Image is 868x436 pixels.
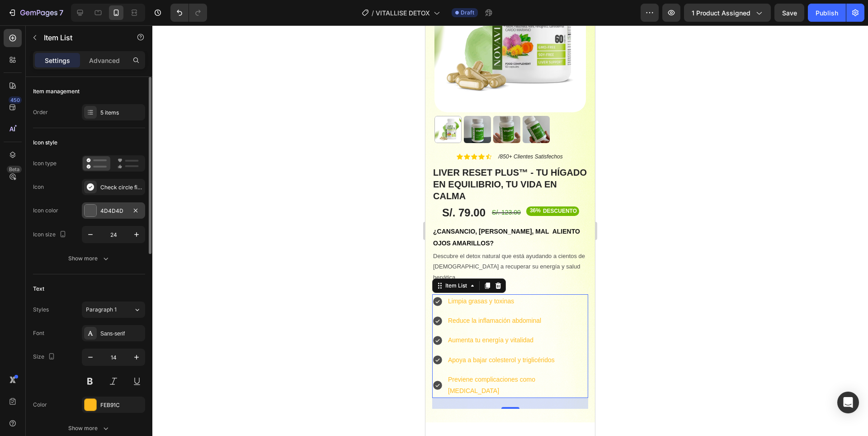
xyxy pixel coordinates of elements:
p: Advanced [89,56,120,65]
div: 450 [9,96,22,104]
p: Settings [45,56,70,65]
button: 1 product assigned [684,4,771,22]
p: Item List [44,32,121,43]
div: 4D4D4D [100,207,127,215]
div: Show more [68,254,110,263]
div: Sans-serif [100,330,143,338]
div: Icon size [33,229,68,241]
div: Open Intercom Messenger [837,392,859,413]
div: Icon type [33,159,57,168]
span: Save [782,9,797,17]
div: Order [33,108,48,116]
div: Beta [7,166,22,173]
div: Show more [68,424,110,433]
button: 7 [4,4,67,22]
button: Paragraph 1 [82,302,145,318]
div: Icon style [33,139,57,147]
span: VITALLISE DETOX [376,8,430,18]
div: Styles [33,306,49,314]
span: / [372,8,374,18]
button: Publish [808,4,846,22]
div: Item management [33,87,80,96]
span: Paragraph 1 [86,306,117,314]
div: Color [33,401,47,409]
p: 7 [59,7,63,18]
span: Draft [461,9,474,17]
button: Show more [33,250,145,267]
div: Publish [816,8,838,18]
div: 5 items [100,109,143,117]
div: FEB91C [100,401,143,409]
iframe: Design area [425,25,595,436]
div: Text [33,285,44,293]
div: Check circle filled [100,183,143,192]
span: 1 product assigned [692,8,750,18]
div: Font [33,329,44,337]
div: Icon [33,183,44,191]
div: Size [33,351,57,363]
div: Icon color [33,206,58,215]
button: Save [774,4,804,22]
div: Undo/Redo [170,4,207,22]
